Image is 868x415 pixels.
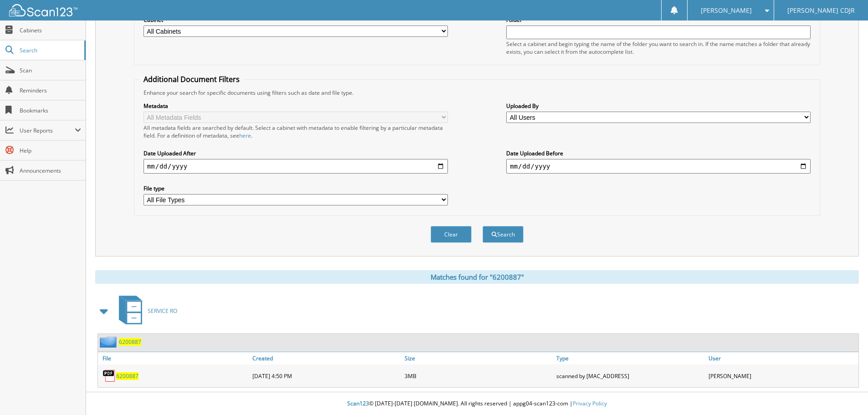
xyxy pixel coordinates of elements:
div: [DATE] 4:50 PM [250,367,402,385]
div: scanned by [MAC_ADDRESS] [554,367,706,385]
span: Help [20,147,81,154]
label: Date Uploaded After [144,149,448,157]
div: © [DATE]-[DATE] [DOMAIN_NAME]. All rights reserved | appg04-scan123-com | [86,393,868,415]
input: end [506,159,811,174]
span: Search [20,46,80,54]
a: Type [554,352,706,364]
div: [PERSON_NAME] [706,367,858,385]
label: Uploaded By [506,102,811,110]
div: All metadata fields are searched by default. Select a cabinet with metadata to enable filtering b... [144,124,448,139]
a: Size [402,352,555,364]
img: PDF.png [103,369,116,383]
legend: Additional Document Filters [139,74,244,84]
img: scan123-logo-white.svg [9,4,77,16]
a: Created [250,352,402,364]
input: start [144,159,448,174]
label: Metadata [144,102,448,110]
span: SERVICE RO [148,307,177,315]
span: Announcements [20,167,81,174]
label: File type [144,184,448,192]
label: Date Uploaded Before [506,149,811,157]
span: [PERSON_NAME] [701,8,752,13]
iframe: Chat Widget [822,371,868,415]
a: Privacy Policy [573,400,607,407]
span: Reminders [20,87,81,94]
button: Search [483,226,524,243]
span: Scan [20,67,81,74]
div: Matches found for "6200887" [95,270,859,284]
button: Clear [431,226,472,243]
span: Cabinets [20,26,81,34]
span: Scan123 [347,400,369,407]
span: [PERSON_NAME] CDJR [787,8,855,13]
img: folder2.png [100,336,119,348]
a: 6200887 [116,372,139,380]
a: User [706,352,858,364]
div: Select a cabinet and begin typing the name of the folder you want to search in. If the name match... [506,40,811,56]
a: SERVICE RO [113,293,177,329]
a: File [98,352,250,364]
div: 3MB [402,367,555,385]
div: Enhance your search for specific documents using filters such as date and file type. [139,89,815,97]
a: 6200887 [119,338,141,346]
span: User Reports [20,127,75,134]
a: here [239,132,251,139]
span: Bookmarks [20,107,81,114]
